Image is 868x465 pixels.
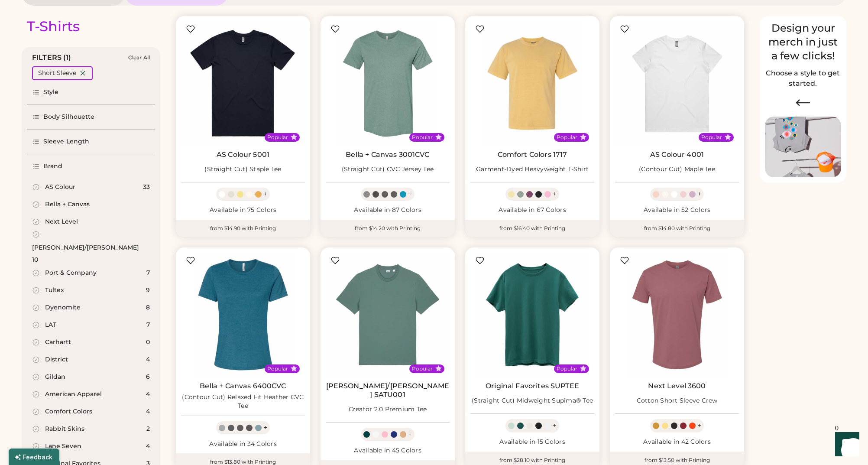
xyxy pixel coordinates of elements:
div: (Straight Cut) CVC Jersey Tee [342,165,434,174]
div: Sleeve Length [43,137,89,146]
div: T-Shirts [27,18,80,35]
div: + [553,189,557,199]
a: [PERSON_NAME]/[PERSON_NAME] SATU001 [326,382,450,399]
div: + [408,429,412,439]
div: Design your merch in just a few clicks! [765,21,841,63]
div: (Contour Cut) Relaxed Fit Heather CVC Tee [181,393,305,410]
img: Next Level 3600 Cotton Short Sleeve Crew [615,253,739,377]
img: AS Colour 5001 (Straight Cut) Staple Tee [181,21,305,145]
img: Stanley/Stella SATU001 Creator 2.0 Premium Tee [326,253,450,377]
a: Comfort Colors 1717 [498,150,567,159]
a: Next Level 3600 [648,382,706,390]
div: Brand [43,162,63,171]
div: Next Level [45,218,78,226]
div: 33 [143,183,150,192]
div: + [697,189,701,199]
div: 4 [146,442,150,451]
div: + [263,189,267,199]
div: [PERSON_NAME]/[PERSON_NAME] [32,244,139,252]
div: Clear All [128,55,150,61]
div: from $16.40 with Printing [465,220,599,237]
div: AS Colour [45,183,75,192]
h2: Choose a style to get started. [765,68,841,89]
img: Image of Lisa Congdon Eye Print on T-Shirt and Hat [765,117,841,178]
div: Popular [701,134,722,141]
div: Creator 2.0 Premium Tee [349,405,427,414]
div: Tultex [45,286,64,295]
div: 4 [146,355,150,364]
div: Available in 34 Colors [181,440,305,449]
div: Available in 75 Colors [181,206,305,215]
div: Popular [412,365,433,372]
div: Style [43,88,59,97]
div: Popular [267,365,288,372]
div: from $14.80 with Printing [610,220,744,237]
button: Popular Style [725,134,731,140]
div: Comfort Colors [45,407,92,416]
div: Popular [557,134,577,141]
div: Available in 15 Colors [470,438,594,446]
img: BELLA + CANVAS 3001CVC (Straight Cut) CVC Jersey Tee [326,21,450,145]
div: Available in 42 Colors [615,438,739,446]
div: Gildan [45,373,65,381]
iframe: Front Chat [827,426,864,463]
a: Bella + Canvas 3001CVC [346,150,429,159]
img: Original Favorites SUPTEE (Straight Cut) Midweight Supima® Tee [470,253,594,377]
div: Popular [557,365,577,372]
div: 4 [146,390,150,399]
img: AS Colour 4001 (Contour Cut) Maple Tee [615,21,739,145]
div: FILTERS (1) [32,52,71,63]
div: 8 [146,303,150,312]
button: Popular Style [435,365,442,372]
div: from $14.20 with Printing [321,220,455,237]
a: Bella + Canvas 6400CVC [200,382,286,390]
div: 10 [32,256,38,264]
div: Lane Seven [45,442,81,451]
div: District [45,355,68,364]
a: AS Colour 4001 [650,150,704,159]
div: Popular [412,134,433,141]
a: AS Colour 5001 [217,150,269,159]
button: Popular Style [435,134,442,140]
div: + [697,421,701,430]
div: LAT [45,321,56,329]
div: + [553,421,557,430]
div: Cotton Short Sleeve Crew [637,397,718,405]
div: from $14.90 with Printing [176,220,310,237]
a: Original Favorites SUPTEE [486,382,579,390]
div: (Straight Cut) Staple Tee [204,165,281,174]
div: Dyenomite [45,303,81,312]
div: Popular [267,134,288,141]
img: BELLA + CANVAS 6400CVC (Contour Cut) Relaxed Fit Heather CVC Tee [181,253,305,377]
div: Available in 87 Colors [326,206,450,215]
div: American Apparel [45,390,102,399]
div: Available in 45 Colors [326,446,450,455]
button: Popular Style [291,365,297,372]
div: 0 [146,338,150,347]
div: 9 [146,286,150,295]
button: Popular Style [580,134,586,140]
button: Popular Style [580,365,586,372]
div: (Contour Cut) Maple Tee [639,165,715,174]
div: 6 [146,373,150,381]
div: 2 [146,425,150,433]
div: Port & Company [45,269,97,277]
div: Rabbit Skins [45,425,84,433]
div: 7 [146,269,150,277]
div: + [408,189,412,199]
div: Body Silhouette [43,113,95,121]
div: Short Sleeve [38,69,76,78]
img: Comfort Colors 1717 Garment-Dyed Heavyweight T-Shirt [470,21,594,145]
div: Available in 52 Colors [615,206,739,215]
div: 7 [146,321,150,329]
div: Available in 67 Colors [470,206,594,215]
div: Garment-Dyed Heavyweight T-Shirt [476,165,589,174]
button: Popular Style [291,134,297,140]
div: Carhartt [45,338,71,347]
div: (Straight Cut) Midweight Supima® Tee [472,397,593,405]
div: + [263,423,267,432]
div: Bella + Canvas [45,200,90,209]
div: 4 [146,407,150,416]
